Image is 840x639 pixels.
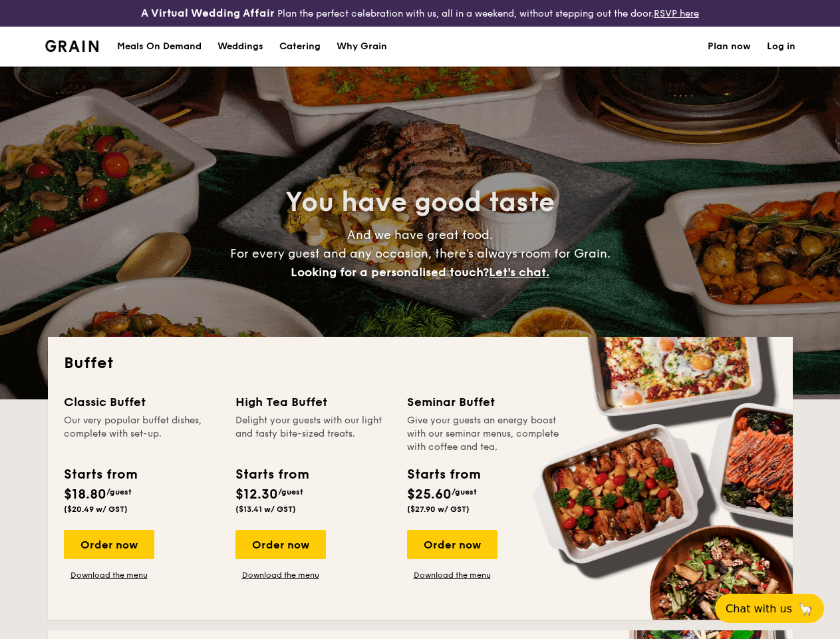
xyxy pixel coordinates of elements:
a: Plan now [708,27,751,67]
span: You have good taste [285,186,555,218]
span: Chat with us [726,602,792,615]
div: Starts from [235,465,308,485]
a: Download the menu [407,570,497,580]
h4: A Virtual Wedding Affair [141,5,275,21]
button: Chat with us🦙 [715,594,824,623]
div: Order now [235,530,326,559]
span: $12.30 [235,487,278,503]
span: /guest [452,487,477,497]
span: Let's chat. [489,265,549,280]
div: Starts from [407,465,480,485]
div: Starts from [64,465,136,485]
a: Why Grain [329,27,395,67]
div: Our very popular buffet dishes, complete with set-up. [64,414,219,454]
h1: Catering [279,27,321,67]
span: 🦙 [797,601,813,616]
div: Classic Buffet [64,393,219,411]
div: Why Grain [337,27,387,67]
a: Weddings [210,27,271,67]
div: Give your guests an energy boost with our seminar menus, complete with coffee and tea. [407,414,563,454]
div: Weddings [217,27,263,67]
a: Log in [767,27,795,67]
a: Meals On Demand [109,27,210,67]
div: High Tea Buffet [235,393,391,411]
span: /guest [106,487,132,497]
div: Order now [407,530,497,559]
div: Seminar Buffet [407,393,563,411]
span: Looking for a personalised touch? [291,265,489,280]
span: $25.60 [407,487,452,503]
span: And we have great food. For every guest and any occasion, there’s always room for Grain. [230,228,611,280]
div: Delight your guests with our light and tasty bite-sized treats. [235,414,391,454]
h2: Buffet [64,353,777,374]
a: RSVP here [654,8,699,19]
span: $18.80 [64,487,106,503]
a: Download the menu [64,570,154,580]
a: Logotype [45,40,99,52]
div: Order now [64,530,154,559]
span: ($13.41 w/ GST) [235,505,296,514]
div: Plan the perfect celebration with us, all in a weekend, without stepping out the door. [140,5,700,21]
img: Grain [45,40,99,52]
span: /guest [278,487,303,497]
a: Download the menu [235,570,326,580]
span: ($20.49 w/ GST) [64,505,128,514]
div: Meals On Demand [117,27,202,67]
span: ($27.90 w/ GST) [407,505,470,514]
a: Catering [271,27,329,67]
